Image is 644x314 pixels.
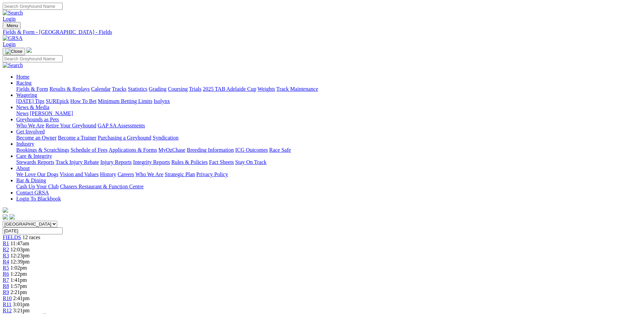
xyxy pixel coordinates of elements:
a: Racing [16,80,31,86]
span: 2:21pm [10,289,27,295]
img: logo-grsa-white.png [3,207,8,213]
span: R5 [3,265,9,271]
a: Login [3,16,16,22]
a: Coursing [168,86,188,92]
img: logo-grsa-white.png [26,47,32,53]
span: 11:47am [10,240,29,246]
div: About [16,171,641,177]
span: 12:03pm [10,247,30,252]
span: 3:01pm [13,301,29,307]
a: Tracks [112,86,127,92]
img: GRSA [3,35,23,41]
a: Stay On Track [235,159,266,165]
a: R11 [3,301,12,307]
a: MyOzChase [158,147,185,153]
div: Care & Integrity [16,159,641,165]
button: Toggle navigation [3,22,21,29]
span: R6 [3,271,9,277]
a: Bookings & Scratchings [16,147,69,153]
span: 12:39pm [10,259,30,265]
a: R8 [3,283,9,289]
input: Search [3,55,63,62]
a: Track Maintenance [276,86,318,92]
a: R1 [3,240,9,246]
a: Trials [189,86,201,92]
div: Get Involved [16,135,641,141]
a: Contact GRSA [16,190,49,195]
a: ICG Outcomes [235,147,268,153]
a: Strategic Plan [165,171,195,177]
a: Schedule of Fees [70,147,107,153]
div: Bar & Dining [16,184,641,190]
a: Retire Your Greyhound [46,123,96,128]
a: Login [3,41,16,47]
a: We Love Our Dogs [16,171,58,177]
div: Wagering [16,98,641,104]
img: twitter.svg [9,214,15,219]
a: News [16,110,28,116]
a: R10 [3,295,12,301]
a: Weights [258,86,275,92]
a: R9 [3,289,9,295]
a: Applications & Forms [109,147,157,153]
a: Integrity Reports [133,159,170,165]
a: R3 [3,253,9,258]
a: Rules & Policies [171,159,208,165]
a: 2025 TAB Adelaide Cup [203,86,256,92]
a: FIELDS [3,234,21,240]
a: Fields & Form - [GEOGRAPHIC_DATA] - Fields [3,29,641,35]
a: Grading [149,86,166,92]
a: R12 [3,308,12,313]
div: Racing [16,86,641,92]
img: Close [5,49,22,54]
span: 1:57pm [10,283,27,289]
a: R7 [3,277,9,283]
a: R2 [3,247,9,252]
a: News & Media [16,104,49,110]
img: facebook.svg [3,214,8,219]
a: Login To Blackbook [16,196,61,202]
span: R4 [3,259,9,265]
a: Become an Owner [16,135,57,141]
img: Search [3,10,23,16]
a: About [16,165,30,171]
div: Industry [16,147,641,153]
a: Industry [16,141,34,147]
a: Cash Up Your Club [16,184,59,189]
a: Vision and Values [60,171,98,177]
a: Syndication [153,135,178,141]
a: [DATE] Tips [16,98,44,104]
a: Results & Replays [49,86,90,92]
div: News & Media [16,110,641,117]
img: Search [3,62,23,68]
span: Menu [7,23,18,28]
span: 3:21pm [13,308,30,313]
a: Become a Trainer [58,135,96,141]
button: Toggle navigation [3,48,25,55]
a: Greyhounds as Pets [16,117,59,122]
a: How To Bet [70,98,97,104]
a: [PERSON_NAME] [30,110,73,116]
a: Chasers Restaurant & Function Centre [60,184,143,189]
input: Search [3,3,63,10]
a: Home [16,74,29,80]
a: Wagering [16,92,37,98]
input: Select date [3,227,63,234]
a: Who We Are [135,171,163,177]
a: SUREpick [46,98,69,104]
a: Injury Reports [100,159,132,165]
span: 1:22pm [10,271,27,277]
a: Bar & Dining [16,177,46,183]
a: Fields & Form [16,86,48,92]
